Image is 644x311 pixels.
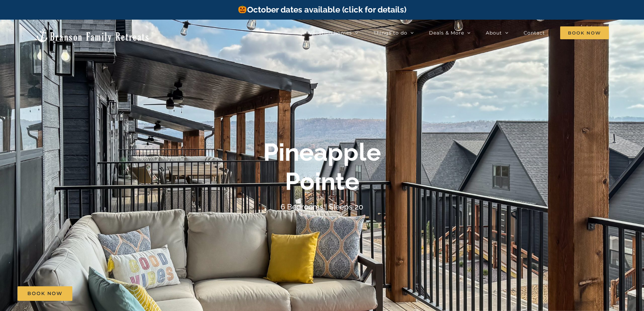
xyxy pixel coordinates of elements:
[263,138,381,196] b: Pineapple Pointe
[309,26,609,40] nav: Main Menu
[560,26,609,39] span: Book Now
[374,26,414,40] a: Things to do
[238,5,246,13] img: 🎃
[429,30,464,35] span: Deals & More
[18,286,72,301] a: Book Now
[309,26,358,40] a: Vacation homes
[524,30,545,35] span: Contact
[27,291,63,296] span: Book Now
[429,26,471,40] a: Deals & More
[486,30,502,35] span: About
[524,26,545,40] a: Contact
[486,26,508,40] a: About
[35,28,150,43] img: Branson Family Retreats Logo
[374,30,407,35] span: Things to do
[309,30,352,35] span: Vacation homes
[281,202,363,211] h4: 6 Bedrooms | Sleeps 20
[238,5,406,15] a: October dates available (click for details)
